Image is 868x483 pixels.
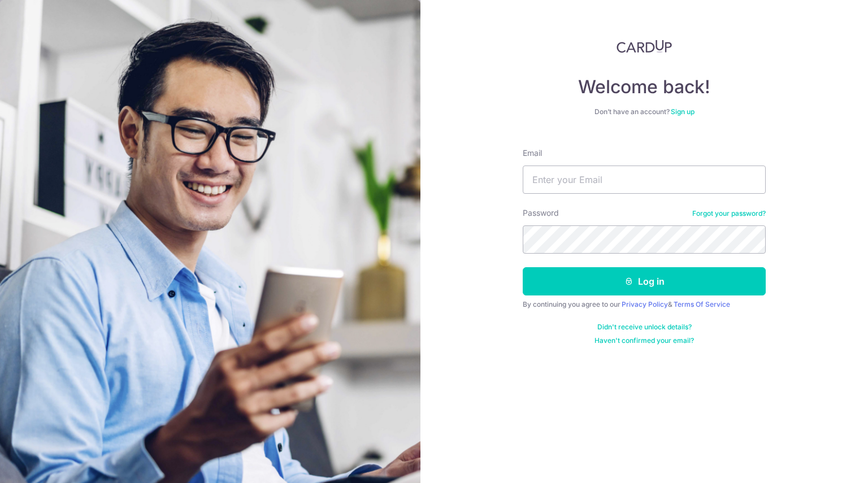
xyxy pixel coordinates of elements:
[594,336,694,345] a: Haven't confirmed your email?
[523,207,559,219] label: Password
[523,76,766,98] h4: Welcome back!
[523,147,542,159] label: Email
[671,107,695,116] a: Sign up
[523,166,766,194] input: Enter your Email
[692,209,766,218] a: Forgot your password?
[523,107,766,116] div: Don’t have an account?
[523,300,766,309] div: By continuing you agree to our &
[622,300,668,308] a: Privacy Policy
[617,40,672,53] img: CardUp Logo
[597,323,692,332] a: Didn't receive unlock details?
[523,267,766,295] button: Log in
[674,300,730,308] a: Terms Of Service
